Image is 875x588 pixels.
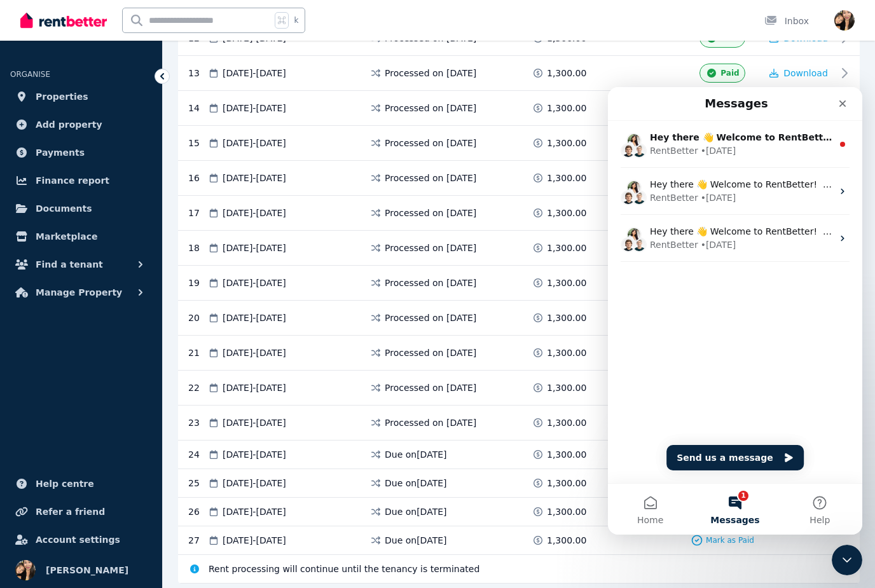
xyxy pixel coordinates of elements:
[188,168,207,188] div: 16
[10,140,152,165] a: Payments
[93,57,128,71] div: • [DATE]
[209,563,479,575] span: Rent processing will continue until the tenancy is terminated
[188,413,207,432] div: 23
[24,150,39,165] img: Jeremy avatar
[36,173,109,188] span: Finance report
[294,15,298,25] span: k
[42,139,761,149] span: Hey there 👋 Welcome to RentBetter! On RentBetter, taking control and managing your property is ea...
[188,99,207,118] div: 14
[10,527,152,552] a: Account settings
[547,102,586,114] span: 1,300.00
[385,534,447,547] span: Due on [DATE]
[188,448,207,461] div: 24
[706,535,754,545] span: Mark as Paid
[223,67,286,79] span: [DATE] - [DATE]
[547,207,586,219] span: 1,300.00
[223,207,286,219] span: [DATE] - [DATE]
[385,448,447,461] span: Due on [DATE]
[832,545,862,575] iframe: Intercom live chat
[385,311,476,324] span: Processed on [DATE]
[764,15,809,27] div: Inbox
[547,172,586,184] span: 1,300.00
[102,428,151,437] span: Messages
[85,397,169,448] button: Messages
[36,117,102,132] span: Add property
[547,67,586,79] span: 1,300.00
[385,416,476,429] span: Processed on [DATE]
[10,224,152,249] a: Marketplace
[547,534,586,547] span: 1,300.00
[29,428,55,437] span: Home
[188,133,207,153] div: 15
[223,448,286,461] span: [DATE] - [DATE]
[10,168,152,193] a: Finance report
[13,150,28,165] img: Dan avatar
[15,560,36,580] img: Rene Young
[385,346,476,359] span: Processed on [DATE]
[59,358,196,383] button: Send us a message
[188,203,207,222] div: 17
[223,416,286,429] span: [DATE] - [DATE]
[385,505,447,518] span: Due on [DATE]
[385,102,476,114] span: Processed on [DATE]
[547,416,586,429] span: 1,300.00
[223,346,286,359] span: [DATE] - [DATE]
[188,343,207,362] div: 21
[36,145,85,160] span: Payments
[42,57,90,71] div: RentBetter
[10,280,152,305] button: Manage Property
[188,378,207,397] div: 22
[188,308,207,327] div: 20
[46,563,128,578] span: [PERSON_NAME]
[720,68,739,78] span: Paid
[188,273,207,292] div: 19
[385,381,476,394] span: Processed on [DATE]
[385,277,476,289] span: Processed on [DATE]
[547,477,586,489] span: 1,300.00
[769,67,828,79] button: Download
[10,471,152,496] a: Help centre
[36,201,92,216] span: Documents
[18,140,34,155] img: Rochelle avatar
[223,534,286,547] span: [DATE] - [DATE]
[547,311,586,324] span: 1,300.00
[223,505,286,518] span: [DATE] - [DATE]
[42,151,90,165] div: RentBetter
[42,92,761,102] span: Hey there 👋 Welcome to RentBetter! On RentBetter, taking control and managing your property is ea...
[42,104,90,118] div: RentBetter
[547,137,586,149] span: 1,300.00
[547,448,586,461] span: 1,300.00
[42,45,851,55] span: Hey there 👋 Welcome to RentBetter! On RentBetter, taking control and managing your property is ea...
[93,104,128,118] div: • [DATE]
[547,381,586,394] span: 1,300.00
[223,477,286,489] span: [DATE] - [DATE]
[385,242,476,254] span: Processed on [DATE]
[188,477,207,489] div: 25
[783,68,828,78] span: Download
[18,93,34,108] img: Rochelle avatar
[385,207,476,219] span: Processed on [DATE]
[223,311,286,324] span: [DATE] - [DATE]
[188,505,207,518] div: 26
[36,285,122,300] span: Manage Property
[36,532,120,547] span: Account settings
[385,137,476,149] span: Processed on [DATE]
[93,151,128,165] div: • [DATE]
[170,397,254,448] button: Help
[223,172,286,184] span: [DATE] - [DATE]
[547,242,586,254] span: 1,300.00
[36,229,97,244] span: Marketplace
[608,87,862,535] iframe: Intercom live chat
[188,64,207,83] div: 13
[223,277,286,289] span: [DATE] - [DATE]
[834,10,855,31] img: Rene Young
[10,84,152,109] a: Properties
[223,242,286,254] span: [DATE] - [DATE]
[547,505,586,518] span: 1,300.00
[20,11,107,30] img: RentBetter
[223,137,286,149] span: [DATE] - [DATE]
